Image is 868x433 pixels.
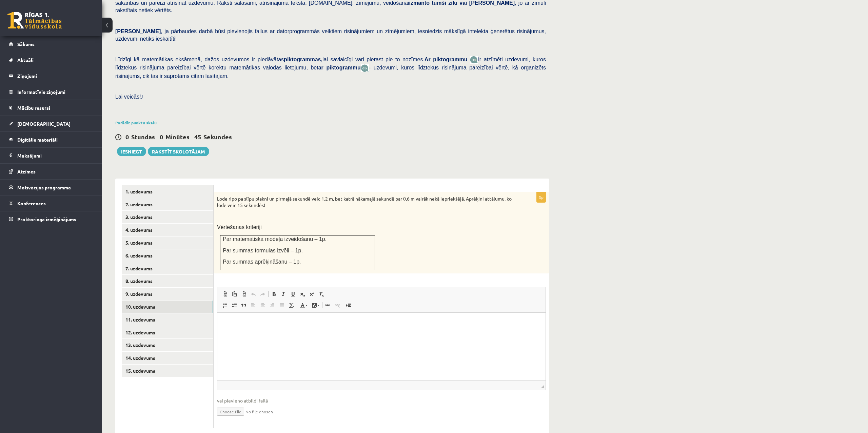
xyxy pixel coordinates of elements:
[203,133,232,141] span: Sekundes
[9,148,93,163] a: Maksājumi
[122,275,213,287] a: 8. uzdevums
[9,180,93,195] a: Motivācijas programma
[17,57,34,63] span: Aktuāli
[536,192,546,203] p: 3p
[9,116,93,131] a: [DEMOGRAPHIC_DATA]
[7,12,62,29] a: Rīgas 1. Tālmācības vidusskola
[122,185,213,198] a: 1. uzdevums
[17,216,76,222] span: Proktoringa izmēģinājums
[122,288,213,300] a: 9. uzdevums
[239,301,249,310] a: Цитата
[115,65,546,79] span: - uzdevumi, kuros līdztekus risinājuma pareizībai vērtē, kā organizēts risinājums, cik tas ir sap...
[425,57,468,62] b: Ar piktogrammu
[258,290,268,298] a: Повторить (Ctrl+Y)
[223,248,303,253] span: Par summas formulas izvēli – 1p.
[122,224,213,236] a: 4. uzdevums
[287,301,296,310] a: Математика
[9,36,93,52] a: Sākums
[115,57,470,62] span: Līdzīgi kā matemātikas eksāmenā, dažos uzdevumos ir piedāvātas lai savlaicīgi vari pierast pie to...
[268,301,277,310] a: По правому краю
[17,121,71,127] span: [DEMOGRAPHIC_DATA]
[17,148,93,163] legend: Maksājumi
[17,200,46,206] span: Konferences
[223,236,327,242] span: Par matemātiskā modeļa izveidošanu – 1p.
[122,352,213,364] a: 14. uzdevums
[17,41,35,47] span: Sākums
[9,195,93,211] a: Konferences
[298,290,307,298] a: Подстрочный индекс
[125,133,129,141] span: 0
[541,385,544,388] span: Перетащите для изменения размера
[17,168,36,174] span: Atzīmes
[307,290,317,298] a: Надстрочный индекс
[122,301,213,313] a: 10. uzdevums
[141,94,143,100] span: J
[269,290,279,298] a: Полужирный (Ctrl+B)
[17,137,58,143] span: Digitālie materiāli
[17,84,93,100] legend: Informatīvie ziņojumi
[288,290,298,298] a: Подчеркнутый (Ctrl+U)
[148,147,209,156] a: Rakstīt skolotājam
[122,198,213,211] a: 2. uzdevums
[217,224,262,230] span: Vērtēšanas kritēriji
[223,259,301,265] span: Par summas aprēķināšanu – 1p.
[249,290,258,298] a: Отменить (Ctrl+Z)
[249,301,258,310] a: По левому краю
[9,52,93,68] a: Aktuāli
[277,301,287,310] a: По ширине
[9,68,93,84] a: Ziņojumi
[165,133,190,141] span: Minūtes
[122,339,213,351] a: 13. uzdevums
[317,290,326,298] a: Убрать форматирование
[115,120,157,125] a: Parādīt punktu skalu
[220,290,230,298] a: Вставить (Ctrl+V)
[470,56,478,64] img: JfuEzvunn4EvwAAAAASUVORK5CYII=
[344,301,353,310] a: Вставить разрыв страницы для печати
[217,313,546,380] iframe: Визуальный текстовый редактор, wiswyg-editor-user-answer-47024793886580
[310,301,321,310] a: Цвет фона
[115,28,546,42] span: , ja pārbaudes darbā būsi pievienojis failus ar datorprogrammās veiktiem risinājumiem un zīmējumi...
[230,290,239,298] a: Вставить только текст (Ctrl+Shift+V)
[9,100,93,116] a: Mācību resursi
[117,147,146,156] button: Iesniegt
[217,397,546,404] span: vai pievieno atbildi failā
[115,94,141,100] span: Lai veicās!
[217,195,512,209] p: Lode ripo pa slīpu plakni un pirmajā sekundē veic 1,2 m, bet katrā nākamajā sekundē par 0,6 m vai...
[323,301,333,310] a: Вставить/Редактировать ссылку (Ctrl+K)
[17,105,50,111] span: Mācību resursi
[115,28,161,34] span: [PERSON_NAME]
[230,301,239,310] a: Вставить / удалить маркированный список
[220,301,230,310] a: Вставить / удалить нумерованный список
[284,57,322,62] b: piktogrammas,
[9,132,93,147] a: Digitālie materiāli
[122,313,213,326] a: 11. uzdevums
[239,290,249,298] a: Вставить из Word
[298,301,310,310] a: Цвет текста
[9,211,93,227] a: Proktoringa izmēģinājums
[122,365,213,377] a: 15. uzdevums
[17,184,71,190] span: Motivācijas programma
[131,133,155,141] span: Stundas
[279,290,288,298] a: Курсив (Ctrl+I)
[361,64,369,72] img: wKvN42sLe3LLwAAAABJRU5ErkJggg==
[122,236,213,249] a: 5. uzdevums
[122,211,213,223] a: 3. uzdevums
[160,133,163,141] span: 0
[258,301,268,310] a: По центру
[122,262,213,275] a: 7. uzdevums
[9,84,93,100] a: Informatīvie ziņojumi
[122,249,213,262] a: 6. uzdevums
[9,164,93,179] a: Atzīmes
[333,301,342,310] a: Убрать ссылку
[318,65,361,70] b: ar piktogrammu
[17,68,93,84] legend: Ziņojumi
[122,326,213,339] a: 12. uzdevums
[194,133,201,141] span: 45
